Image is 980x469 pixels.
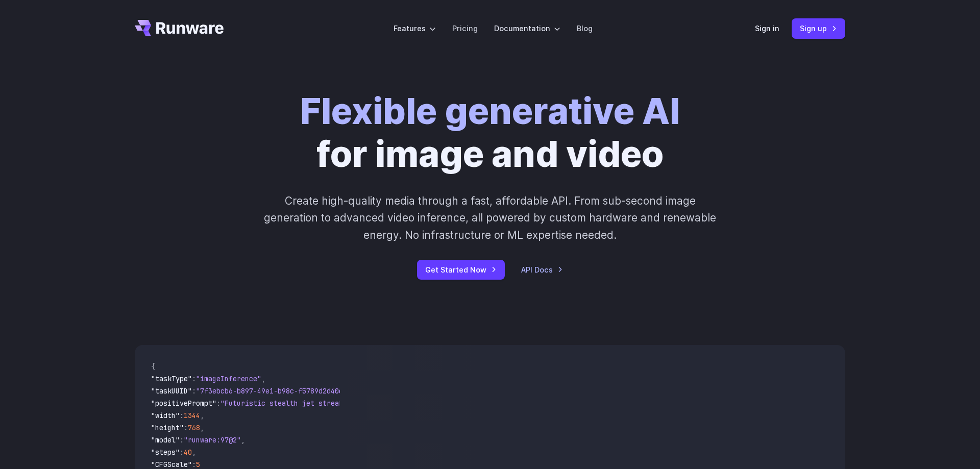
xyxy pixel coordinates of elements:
[494,22,560,34] label: Documentation
[184,411,200,420] span: 1344
[452,22,478,34] a: Pricing
[192,386,196,396] span: :
[192,374,196,383] span: :
[151,460,192,469] span: "CFGScale"
[196,460,200,469] span: 5
[151,399,216,408] span: "positivePrompt"
[184,423,188,432] span: :
[192,460,196,469] span: :
[196,386,351,396] span: "7f3ebcb6-b897-49e1-b98c-f5789d2d40d7"
[241,435,245,445] span: ,
[180,435,184,445] span: :
[184,435,241,445] span: "runware:97@2"
[151,423,184,432] span: "height"
[300,89,680,133] strong: Flexible generative AI
[394,22,436,34] label: Features
[263,192,718,243] p: Create high-quality media through a fast, affordable API. From sub-second image generation to adv...
[151,448,180,457] span: "steps"
[300,90,680,176] h1: for image and video
[200,411,204,420] span: ,
[220,399,592,408] span: "Futuristic stealth jet streaking through a neon-lit cityscape with glowing purple exhaust"
[151,435,180,445] span: "model"
[192,448,196,457] span: ,
[200,423,204,432] span: ,
[180,448,184,457] span: :
[151,386,192,396] span: "taskUUID"
[180,411,184,420] span: :
[755,22,779,34] a: Sign in
[151,362,155,371] span: {
[184,448,192,457] span: 40
[417,260,505,280] a: Get Started Now
[188,423,200,432] span: 768
[151,374,192,383] span: "taskType"
[151,411,180,420] span: "width"
[261,374,265,383] span: ,
[577,22,593,34] a: Blog
[216,399,220,408] span: :
[196,374,261,383] span: "imageInference"
[792,18,845,38] a: Sign up
[135,20,224,36] a: Go to /
[521,264,563,276] a: API Docs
